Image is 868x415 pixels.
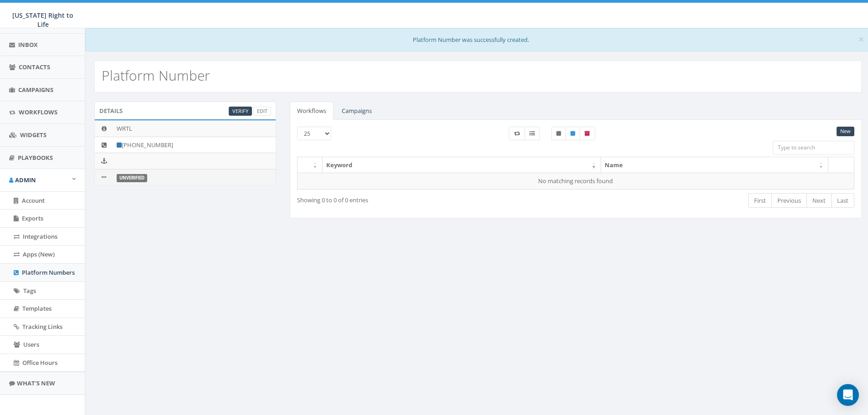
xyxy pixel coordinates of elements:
td: No matching records found [298,173,855,189]
span: Exports [22,214,43,222]
span: Workflows [19,108,57,116]
span: Widgets [20,131,46,139]
label: Unpublished [551,127,566,140]
span: Playbooks [18,154,53,162]
h2: Platform Number [102,68,210,83]
div: Showing 0 to 0 of 0 entries [297,192,521,205]
a: New [837,127,854,136]
span: × [858,33,864,46]
span: Users [23,340,39,348]
span: Contacts [19,63,50,71]
span: Platform Numbers [22,268,75,277]
span: [US_STATE] Right to Life [12,11,73,29]
span: Admin [15,176,36,184]
a: First [748,193,772,208]
label: Menu [524,127,540,140]
span: Integrations [23,232,57,241]
a: Verify [229,107,252,116]
th: : activate to sort column ascending [298,157,323,173]
td: WRTL [113,121,276,137]
a: Last [831,193,854,208]
input: Type to search [773,141,854,154]
button: Close [858,35,864,44]
span: Campaigns [18,86,53,94]
span: Tracking Links [22,323,62,331]
span: Account [22,196,45,205]
span: Inbox [18,41,38,49]
label: Unverified [117,174,147,182]
div: Open Intercom Messenger [837,384,859,406]
span: What's New [17,379,55,387]
span: Templates [22,304,51,313]
a: Edit [253,107,271,116]
th: Name: activate to sort column ascending [601,157,828,173]
th: Keyword: activate to sort column ascending [323,157,601,173]
label: Workflow [509,127,525,140]
label: Archived [580,127,595,140]
a: Workflows [290,102,334,120]
td: [PHONE_NUMBER] [113,137,276,153]
label: Published [565,127,580,140]
span: Apps (New) [23,250,55,258]
span: Tags [23,287,36,295]
div: Details [94,102,276,120]
a: Previous [771,193,807,208]
a: Campaigns [334,102,379,120]
span: Office Hours [22,359,57,367]
a: Next [806,193,832,208]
